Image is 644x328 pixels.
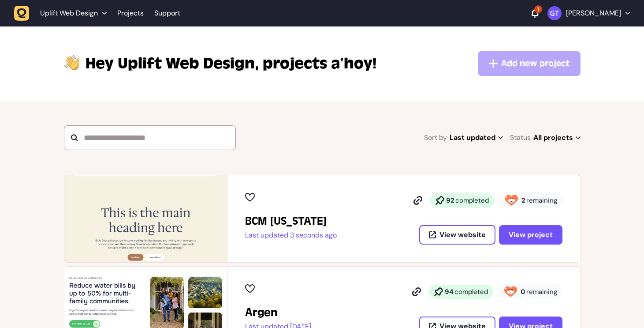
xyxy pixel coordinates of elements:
[419,225,495,245] button: View website
[510,132,531,144] span: Status
[501,57,570,70] span: Add new project
[566,9,621,18] p: [PERSON_NAME]
[245,214,337,228] h2: BCM Georgia
[455,196,489,205] span: completed
[521,287,525,296] strong: 0
[245,305,311,320] h2: Argen
[521,196,525,205] strong: 2
[509,230,553,239] span: View project
[14,5,112,21] button: Uplift Web Design
[64,53,80,71] img: hi-hand
[40,9,98,18] span: Uplift Web Design
[499,225,562,245] button: View project
[454,287,488,296] span: completed
[446,196,454,205] strong: 92
[64,175,227,262] img: BCM Georgia
[86,53,259,74] span: Uplift Web Design
[547,6,630,20] button: [PERSON_NAME]
[526,196,557,205] span: remaining
[86,53,376,74] p: projects a’hoy!
[450,132,503,144] span: Last updated
[533,132,581,144] span: All projects
[245,231,337,240] p: Last updated 3 seconds ago
[424,132,447,144] span: Sort by
[117,5,144,21] a: Projects
[526,287,557,296] span: remaining
[439,231,486,238] span: View website
[478,51,581,76] button: Add new project
[547,6,562,20] img: Graham Thompson
[445,287,454,296] strong: 94
[154,9,180,18] a: Support
[534,5,542,13] div: 1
